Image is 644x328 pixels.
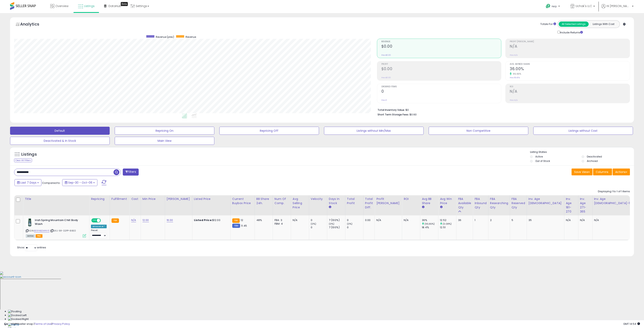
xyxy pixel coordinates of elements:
span: Revenue (prev) [156,35,174,39]
span: $0.60 [410,113,417,116]
div: ROI [404,197,418,201]
span: Columns [596,170,608,174]
div: 35 [528,218,561,222]
b: Short Term Storage Fees: [378,113,409,116]
div: Total Profit [347,197,362,205]
div: Displaying 1 to 1 of 1 items [598,190,630,193]
div: N/A [594,218,633,222]
small: Prev: $0.00 [381,76,391,79]
small: 95.65% [512,72,521,75]
div: Inv. Age [DEMOGRAPHIC_DATA] [528,197,562,205]
div: 36% [422,218,438,222]
a: B09NB2MNV5 [34,229,50,232]
b: Total Inventory Value: [378,108,405,112]
button: Actions [613,169,630,175]
small: Prev: N/A [510,54,518,56]
small: Avg Win Price. [440,205,442,209]
span: Revenue [381,41,501,43]
a: 12.00 [142,218,149,222]
div: FBA Available Qty [458,197,471,210]
span: DataHub [108,4,121,8]
span: 12 [241,218,243,222]
div: Velocity [311,197,325,201]
div: Amazon AI * [91,225,107,228]
span: Ordered Items [381,86,501,88]
span: OFF [100,219,107,222]
small: Avg BB Share. [422,205,424,209]
span: All listings currently available for purchase on Amazon [26,234,35,238]
div: Avg BB Share [422,197,437,205]
small: (0%) [311,222,316,225]
div: Clear All Filters [14,158,32,162]
div: Current Buybox Price [232,197,253,205]
div: N/A [580,218,589,222]
img: Docked Left [8,314,27,317]
h2: N/A [510,44,630,49]
div: 0.00 [365,218,372,222]
span: Revenue [186,35,196,39]
div: 0 [347,226,363,229]
label: Archived [587,159,598,163]
div: Title [25,197,88,201]
a: N/A [131,218,136,222]
label: Deactivated [587,155,602,158]
h2: N/A [510,89,630,95]
img: Floating [8,310,22,314]
div: Totals For [540,22,556,26]
div: 48% [256,218,270,222]
button: Save View [572,169,592,175]
button: Main View [115,137,214,145]
div: ASIN: [26,218,86,237]
h2: 36.00% [510,67,630,72]
div: Total Profit Diff. [365,197,373,210]
span: Help [552,5,557,8]
div: Inv. Age [DEMOGRAPHIC_DATA]-180 [594,197,634,205]
div: Profit [PERSON_NAME] [376,197,400,205]
div: Num of Comp. [275,197,289,205]
div: 12.52 [440,218,456,222]
div: FBA Researching Qty [490,197,508,210]
div: N/A [404,218,417,222]
a: Help [543,1,564,13]
button: Non Competitive [429,127,528,135]
div: 5 [512,218,524,222]
div: 0 [347,218,363,222]
button: All Selected Listings [559,22,589,27]
div: Fulfillment [111,197,128,201]
span: FBA [36,234,42,238]
small: (0.08%) [443,222,452,225]
div: [PERSON_NAME] [167,197,191,201]
div: 7 (100%) [329,218,345,222]
small: (95.65%) [424,222,435,225]
div: FBA: 3 [275,218,288,222]
div: Avg Selling Price [293,197,307,210]
div: FBM: 4 [275,222,288,226]
b: Irish Spring Mountain Chill Body Wash [35,218,84,227]
small: (0%) [329,222,334,225]
div: 18.4% [422,226,438,229]
span: Show: entries [17,246,46,249]
label: Out of Stock [535,159,550,163]
h2: 0 [381,89,501,95]
a: Hi [PERSON_NAME] [601,4,634,13]
small: (0%) [347,222,353,225]
small: Prev: N/A [510,99,518,101]
div: 2 [490,218,507,222]
button: Deactivated & In Stock [10,137,110,145]
small: FBA [111,218,119,223]
span: | SKU: 6R-SSPP-88E0 [50,229,76,232]
span: ROI [510,86,630,88]
small: Prev: 18.40% [510,76,520,79]
a: 16.00 [167,218,173,222]
div: FBA inbound Qty [475,197,487,210]
p: Listing States: [530,150,634,154]
div: Days In Stock [329,197,344,205]
span: Sep-30 - Oct-06 [68,181,92,185]
div: 12.51 [440,226,456,229]
button: Listings without Cost [533,127,633,135]
div: Inv. Age 271-365 [580,197,591,214]
div: 1 [475,218,485,222]
button: Repricing On [115,127,214,135]
div: Min Price [142,197,163,201]
button: Sep-30 - Oct-06 [62,179,97,186]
